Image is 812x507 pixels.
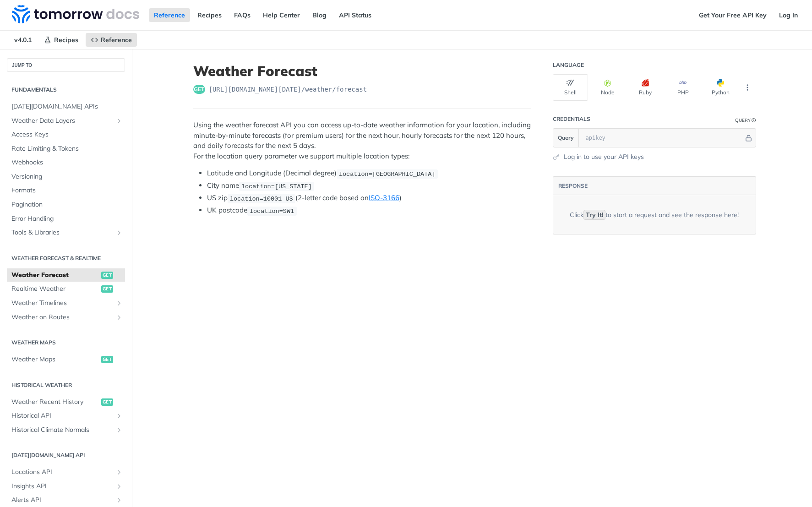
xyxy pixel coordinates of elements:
span: Realtime Weather [11,284,99,294]
span: Pagination [11,200,123,209]
span: Insights API [11,482,113,491]
a: Weather on RoutesShow subpages for Weather on Routes [7,311,125,324]
button: Node [590,74,626,101]
span: Locations API [11,468,113,477]
a: Weather Data LayersShow subpages for Weather Data Layers [7,114,125,128]
code: location=10001 US [228,194,296,203]
span: Alerts API [11,496,113,505]
a: Reference [86,33,137,47]
button: Ruby [628,74,663,101]
span: Weather Maps [11,355,99,364]
li: City name [207,180,531,191]
h2: Weather Maps [7,338,125,347]
span: get [101,398,113,406]
li: US zip (2-letter code based on ) [207,193,531,203]
a: Weather TimelinesShow subpages for Weather Timelines [7,296,125,310]
span: v4.0.1 [9,33,37,47]
a: Recipes [39,33,83,47]
span: Recipes [54,36,78,44]
div: QueryInformation [735,117,756,124]
a: Access Keys [7,128,125,142]
div: Language [553,61,584,69]
a: Historical APIShow subpages for Historical API [7,409,125,423]
a: Tools & LibrariesShow subpages for Tools & Libraries [7,226,125,240]
button: Shell [553,74,588,101]
span: Webhooks [11,158,123,167]
button: Show subpages for Weather on Routes [115,314,123,321]
span: Reference [101,36,132,44]
span: Query [558,134,574,142]
a: Help Center [258,8,305,22]
span: get [101,356,113,363]
span: Weather on Routes [11,313,113,322]
code: location=SW1 [247,207,297,216]
code: location=[GEOGRAPHIC_DATA] [337,169,438,179]
img: Tomorrow.io Weather API Docs [12,5,139,23]
span: Historical API [11,411,113,420]
button: Hide [744,133,753,142]
button: Show subpages for Locations API [115,469,123,476]
span: Formats [11,186,123,195]
div: Query [735,117,751,124]
h2: Weather Forecast & realtime [7,254,125,262]
button: RESPONSE [558,181,588,191]
a: Recipes [192,8,227,22]
button: Show subpages for Weather Data Layers [115,117,123,125]
a: API Status [334,8,376,22]
button: JUMP TO [7,58,125,72]
a: FAQs [229,8,256,22]
code: Try It! [583,210,605,220]
a: Formats [7,184,125,197]
span: Error Handling [11,214,123,224]
button: Show subpages for Historical API [115,412,123,420]
a: Weather Forecastget [7,268,125,282]
span: Access Keys [11,130,123,139]
span: Weather Recent History [11,398,99,407]
button: Show subpages for Historical Climate Normals [115,426,123,434]
span: Weather Data Layers [11,116,113,125]
a: Locations APIShow subpages for Locations API [7,465,125,479]
a: ISO-3166 [369,193,399,202]
span: [DATE][DOMAIN_NAME] APIs [11,102,123,111]
h2: Historical Weather [7,381,125,389]
button: PHP [665,74,701,101]
a: Reference [149,8,190,22]
i: Information [752,118,756,123]
a: Weather Mapsget [7,353,125,366]
button: Python [703,74,738,101]
input: apikey [581,129,744,147]
span: Rate Limiting & Tokens [11,144,123,153]
span: Tools & Libraries [11,228,113,237]
span: Weather Timelines [11,299,113,308]
span: get [101,285,113,293]
a: Weather Recent Historyget [7,395,125,409]
a: Log in to use your API keys [564,152,644,162]
a: Alerts APIShow subpages for Alerts API [7,493,125,507]
span: get [193,85,205,94]
a: [DATE][DOMAIN_NAME] APIs [7,100,125,114]
button: Show subpages for Insights API [115,483,123,490]
a: Log In [774,8,803,22]
div: Credentials [553,115,590,123]
span: Weather Forecast [11,271,99,280]
a: Realtime Weatherget [7,282,125,296]
a: Rate Limiting & Tokens [7,142,125,156]
div: Click to start a request and see the response here! [570,210,739,219]
button: More Languages [741,81,754,94]
span: https://api.tomorrow.io/v4/weather/forecast [209,85,367,94]
a: Get Your Free API Key [694,8,772,22]
svg: More ellipsis [743,83,752,92]
button: Query [553,129,579,147]
a: Error Handling [7,212,125,226]
button: Show subpages for Tools & Libraries [115,229,123,236]
a: Pagination [7,198,125,212]
span: Historical Climate Normals [11,425,113,435]
button: Show subpages for Alerts API [115,496,123,504]
span: Versioning [11,172,123,181]
span: get [101,272,113,279]
li: UK postcode [207,205,531,216]
h1: Weather Forecast [193,63,531,79]
a: Webhooks [7,156,125,169]
a: Versioning [7,170,125,184]
button: Show subpages for Weather Timelines [115,300,123,307]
